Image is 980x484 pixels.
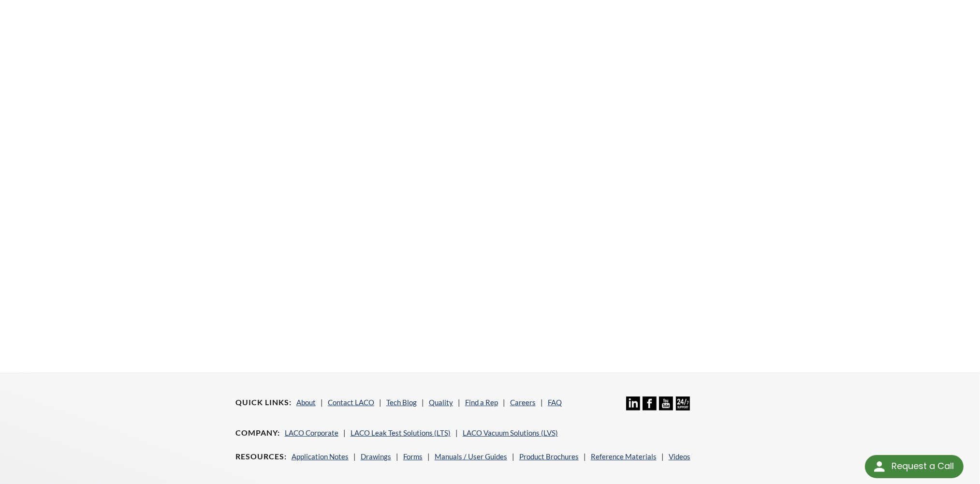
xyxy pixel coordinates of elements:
[669,452,690,461] a: Videos
[292,452,349,461] a: Application Notes
[435,452,507,461] a: Manuals / User Guides
[328,398,374,407] a: Contact LACO
[463,428,558,437] a: LACO Vacuum Solutions (LVS)
[548,398,562,407] a: FAQ
[519,452,579,461] a: Product Brochures
[285,428,338,437] a: LACO Corporate
[676,403,690,412] a: 24/7 Support
[351,428,451,437] a: LACO Leak Test Solutions (LTS)
[361,452,391,461] a: Drawings
[865,455,964,478] div: Request a Call
[386,398,417,407] a: Tech Blog
[235,452,287,462] h4: Resources
[591,452,657,461] a: Reference Materials
[429,398,453,407] a: Quality
[510,398,536,407] a: Careers
[296,398,316,407] a: About
[872,459,887,474] img: round button
[892,455,954,477] div: Request a Call
[403,452,423,461] a: Forms
[465,398,498,407] a: Find a Rep
[235,397,292,408] h4: Quick Links
[235,428,280,438] h4: Company
[676,396,690,411] img: 24/7 Support Icon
